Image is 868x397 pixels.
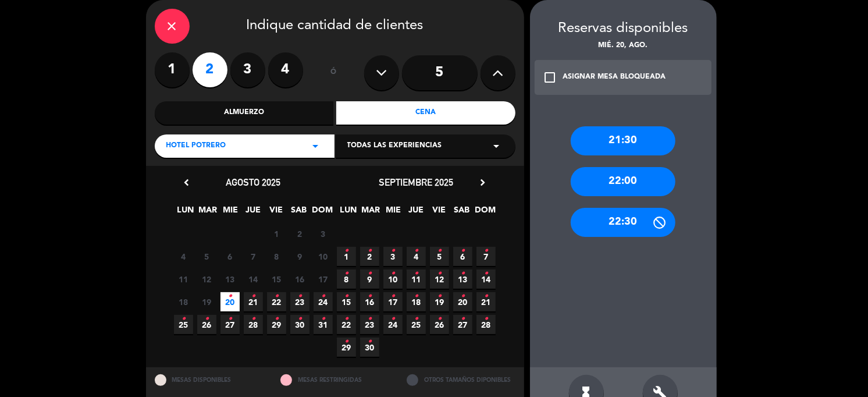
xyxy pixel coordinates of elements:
div: MESAS RESTRINGIDAS [272,367,398,392]
span: 16 [360,292,379,311]
span: 28 [476,315,496,334]
span: 2 [360,247,379,266]
div: ASIGNAR MESA BLOQUEADA [563,72,666,83]
div: 22:00 [571,167,675,196]
span: 12 [430,270,449,289]
i: • [391,310,395,328]
span: 25 [174,315,193,334]
i: • [437,242,442,260]
i: • [182,310,186,328]
span: 21 [476,292,496,311]
i: • [368,287,372,306]
span: LUN [339,203,358,222]
i: • [391,242,395,260]
i: • [461,242,465,260]
span: 31 [314,315,333,334]
span: 28 [244,315,263,334]
i: • [484,287,488,306]
div: OTROS TAMAÑOS DIPONIBLES [398,367,524,392]
i: • [205,310,209,328]
span: 8 [337,270,356,289]
span: 20 [453,292,472,311]
span: 22 [267,292,286,311]
span: MIE [384,203,403,222]
i: • [344,287,348,306]
div: mié. 20, ago. [530,40,717,52]
i: • [228,287,232,306]
span: 26 [197,315,216,334]
span: 24 [383,315,403,334]
span: 3 [314,224,333,243]
span: 9 [360,270,379,289]
span: 13 [453,270,472,289]
i: • [368,242,372,260]
span: LUN [176,203,195,222]
span: Todas las experiencias [347,140,442,152]
span: 13 [220,270,240,289]
span: 29 [337,338,356,357]
span: 4 [174,247,193,266]
span: 8 [267,247,286,266]
span: 4 [407,247,426,266]
label: 3 [230,52,265,87]
i: • [414,264,418,283]
span: 18 [407,292,426,311]
span: 24 [314,292,333,311]
span: MAR [361,203,380,222]
i: • [437,310,442,328]
span: 1 [337,247,356,266]
span: 19 [430,292,449,311]
span: 7 [244,247,263,266]
span: 16 [290,270,310,289]
span: SAB [289,203,308,222]
span: 29 [267,315,286,334]
i: • [275,310,279,328]
i: • [321,287,325,306]
span: agosto 2025 [226,176,281,188]
i: chevron_right [477,176,489,189]
span: 21 [244,292,263,311]
span: 6 [453,247,472,266]
span: 11 [174,270,193,289]
span: 23 [290,292,310,311]
span: 17 [383,292,403,311]
span: 23 [360,315,379,334]
i: • [251,287,255,306]
i: • [437,287,442,306]
i: • [275,287,279,306]
span: VIE [429,203,449,222]
span: MAR [198,203,218,222]
i: • [344,242,348,260]
span: septiembre 2025 [379,176,454,188]
div: 21:30 [571,126,675,155]
span: 10 [383,270,403,289]
span: 25 [407,315,426,334]
span: 14 [244,270,263,289]
i: arrow_drop_down [490,139,504,153]
div: 22:30 [571,208,675,237]
span: DOM [475,203,494,222]
i: check_box_outline_blank [543,70,557,84]
i: • [251,310,255,328]
span: 6 [220,247,240,266]
span: Hotel Potrero [166,140,226,152]
span: 5 [197,247,216,266]
span: MIE [221,203,240,222]
i: close [165,19,179,33]
span: 20 [220,292,240,311]
i: • [414,242,418,260]
span: 14 [476,270,496,289]
div: Almuerzo [155,101,334,125]
label: 4 [268,52,303,87]
i: • [344,264,348,283]
i: • [321,310,325,328]
i: • [228,310,232,328]
span: 1 [267,224,286,243]
span: 2 [290,224,310,243]
i: • [368,310,372,328]
span: 11 [407,270,426,289]
span: 30 [290,315,310,334]
i: • [437,264,442,283]
span: 22 [337,315,356,334]
i: • [484,242,488,260]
